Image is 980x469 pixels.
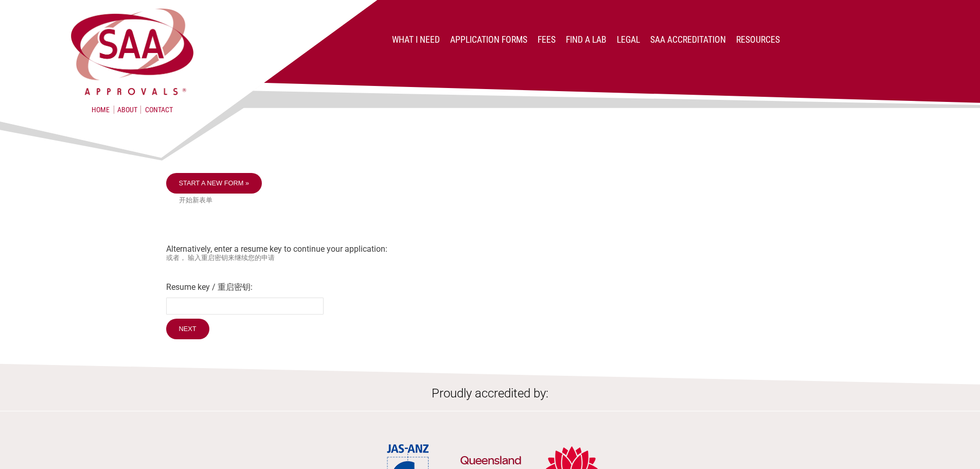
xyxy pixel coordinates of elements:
[166,254,814,263] small: 或者， 输入重启密钥来继续您的申请
[392,34,440,45] a: What I Need
[92,106,110,114] a: Home
[538,34,556,45] a: Fees
[450,34,527,45] a: Application Forms
[166,282,814,293] label: Resume key / 重启密钥:
[650,34,726,45] a: SAA Accreditation
[166,173,262,194] a: Start a new form »
[166,173,814,342] div: Alternatively, enter a resume key to continue your application:
[166,319,209,339] input: Next
[566,34,607,45] a: Find a lab
[179,196,814,205] small: 开始新表单
[145,106,173,114] a: Contact
[114,106,141,114] a: About
[736,34,780,45] a: Resources
[68,6,196,97] img: SAA Approvals
[617,34,640,45] a: Legal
